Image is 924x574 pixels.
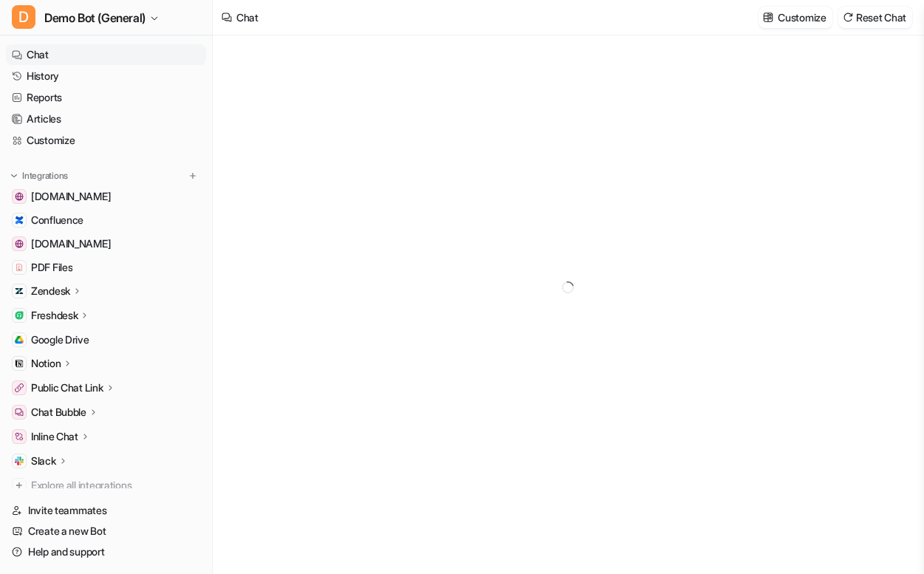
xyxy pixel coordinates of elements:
span: PDF Files [31,260,72,275]
a: Google DriveGoogle Drive [6,329,206,350]
p: Slack [31,454,56,468]
img: www.atlassian.com [15,192,24,201]
img: customize [763,12,773,23]
img: Chat Bubble [15,408,24,417]
a: History [6,66,206,86]
a: Invite teammates [6,500,206,521]
span: Explore all integrations [31,474,200,497]
img: Freshdesk [15,311,24,320]
img: Slack [15,457,24,465]
img: explore all integrations [12,478,27,493]
a: Customize [6,130,206,151]
a: www.atlassian.com[DOMAIN_NAME] [6,186,206,207]
span: [DOMAIN_NAME] [31,236,111,251]
img: expand menu [9,171,19,181]
p: Customize [778,10,826,25]
p: Freshdesk [31,308,78,323]
img: Notion [15,359,24,368]
a: Articles [6,109,206,129]
img: reset [843,12,853,23]
span: Demo Bot (General) [44,7,146,28]
span: [DOMAIN_NAME] [31,189,111,204]
img: menu_add.svg [188,171,198,181]
button: Reset Chat [838,7,912,28]
img: PDF Files [15,263,24,272]
img: Zendesk [15,287,24,295]
a: PDF FilesPDF Files [6,257,206,278]
p: Notion [31,356,61,371]
a: Reports [6,87,206,108]
p: Integrations [22,170,68,182]
span: D [12,5,35,29]
p: Inline Chat [31,429,78,444]
p: Public Chat Link [31,380,103,395]
img: www.airbnb.com [15,239,24,248]
span: Confluence [31,213,83,228]
a: www.airbnb.com[DOMAIN_NAME] [6,233,206,254]
div: Chat [236,10,259,25]
p: Zendesk [31,284,70,298]
a: Help and support [6,541,206,562]
img: Confluence [15,216,24,225]
img: Inline Chat [15,432,24,441]
img: Public Chat Link [15,383,24,392]
button: Integrations [6,168,72,183]
a: Create a new Bot [6,521,206,541]
span: Google Drive [31,332,89,347]
a: Chat [6,44,206,65]
a: Explore all integrations [6,475,206,496]
a: ConfluenceConfluence [6,210,206,230]
p: Chat Bubble [31,405,86,420]
img: Google Drive [15,335,24,344]
button: Customize [759,7,832,28]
